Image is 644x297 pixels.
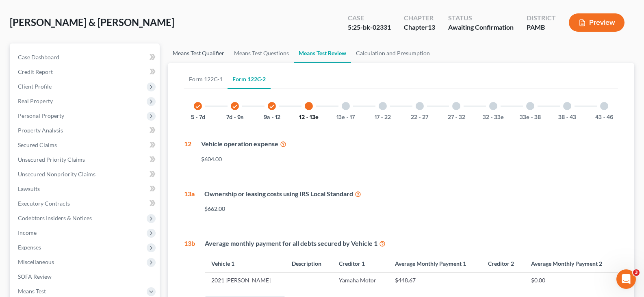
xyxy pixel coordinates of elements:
div: Chapter [404,13,435,23]
span: Income [18,229,37,236]
iframe: Intercom live chat [616,269,636,289]
td: $448.67 [388,273,482,288]
span: Means Test [18,288,46,295]
button: 32 - 33e [483,115,504,120]
span: Credit Report [18,68,53,75]
span: Executory Contracts [18,200,70,207]
i: check [195,104,201,109]
a: Unsecured Nonpriority Claims [11,167,160,182]
div: $662.00 [204,205,618,213]
td: 2021 [PERSON_NAME] [205,273,285,288]
span: Unsecured Nonpriority Claims [18,171,95,178]
a: Form 122C-1 [184,69,228,89]
div: Vehicle operation expense [201,139,618,149]
a: Form 122C-2 [228,69,271,89]
i: check [232,104,238,109]
span: Unsecured Priority Claims [18,156,85,163]
th: Average Monthly Payment 1 [388,255,482,272]
div: Average monthly payment for all debts secured by Vehicle 1 [205,239,618,248]
span: 13 [428,23,435,31]
button: 5 - 7d [191,115,205,120]
div: PAMB [527,23,556,32]
a: Case Dashboard [11,50,160,65]
div: 12 [184,139,191,170]
div: $604.00 [201,155,618,163]
span: Codebtors Insiders & Notices [18,215,92,221]
a: Executory Contracts [11,196,160,211]
span: Client Profile [18,83,52,90]
span: Miscellaneous [18,258,54,265]
a: Means Test Qualifier [168,43,229,63]
div: Ownership or leasing costs using IRS Local Standard [204,189,618,199]
div: Chapter [404,23,435,32]
td: Yamaha Motor [332,273,388,288]
a: Means Test Review [294,43,351,63]
button: 17 - 22 [375,115,391,120]
span: Property Analysis [18,127,63,134]
span: Lawsuits [18,185,40,192]
i: check [269,104,275,109]
span: Real Property [18,98,53,104]
div: Awaiting Confirmation [448,23,514,32]
button: 9a - 12 [264,115,280,120]
button: 27 - 32 [448,115,465,120]
a: Means Test Questions [229,43,294,63]
a: Credit Report [11,65,160,79]
th: Vehicle 1 [205,255,285,272]
button: 33e - 38 [520,115,541,120]
div: Status [448,13,514,23]
th: Average Monthly Payment 2 [525,255,618,272]
a: Property Analysis [11,123,160,138]
a: Unsecured Priority Claims [11,152,160,167]
span: [PERSON_NAME] & [PERSON_NAME] [10,16,174,28]
span: Expenses [18,244,41,251]
span: Case Dashboard [18,54,59,61]
span: Secured Claims [18,141,57,148]
span: Personal Property [18,112,64,119]
button: 43 - 46 [595,115,613,120]
button: 13e - 17 [336,115,355,120]
td: $0.00 [525,273,618,288]
button: 7d - 9a [226,115,244,120]
div: Case [348,13,391,23]
button: 12 - 13e [299,115,319,120]
button: Preview [569,13,624,32]
a: Calculation and Presumption [351,43,435,63]
button: 22 - 27 [411,115,428,120]
div: District [527,13,556,23]
span: SOFA Review [18,273,52,280]
th: Creditor 2 [481,255,525,272]
th: Description [285,255,332,272]
a: Lawsuits [11,182,160,196]
div: 5:25-bk-02331 [348,23,391,32]
span: 3 [633,269,640,276]
a: Secured Claims [11,138,160,152]
div: 13a [184,189,195,220]
th: Creditor 1 [332,255,388,272]
a: SOFA Review [11,269,160,284]
button: 38 - 43 [558,115,576,120]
